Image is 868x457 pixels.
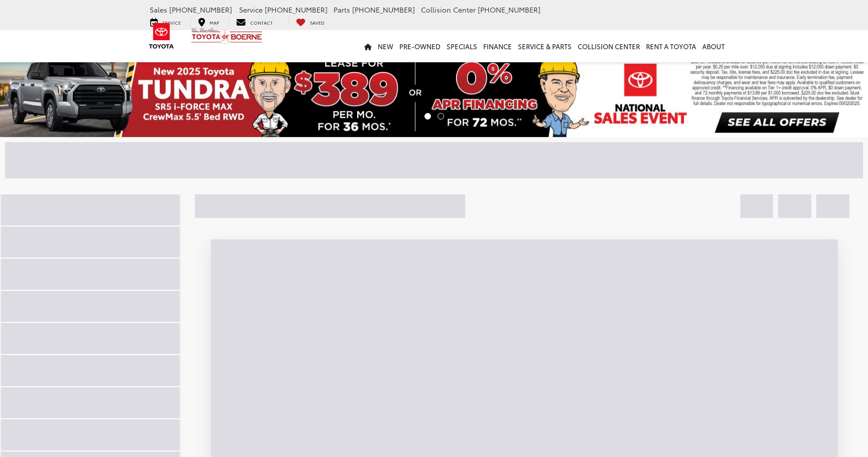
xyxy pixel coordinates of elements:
a: Rent a Toyota [643,30,699,62]
span: Saved [310,19,324,26]
a: Finance [480,30,515,62]
a: Specials [444,30,480,62]
span: Service [239,5,263,15]
span: [PHONE_NUMBER] [352,5,415,15]
a: My Saved Vehicles [288,17,332,27]
span: Parts [334,5,350,15]
span: Sales [150,5,167,15]
a: Pre-Owned [396,30,444,62]
a: New [375,30,396,62]
a: Service & Parts: Opens in a new tab [515,30,575,62]
a: About [699,30,728,62]
img: Vic Vaughan Toyota of Boerne [191,27,263,45]
a: Map [190,17,227,27]
a: Collision Center [575,30,643,62]
a: Service [143,17,188,27]
span: Collision Center [421,5,476,15]
a: Home [361,30,375,62]
span: [PHONE_NUMBER] [478,5,540,15]
img: Toyota [143,20,180,52]
span: [PHONE_NUMBER] [265,5,328,15]
span: [PHONE_NUMBER] [169,5,232,15]
a: Contact [229,17,280,27]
